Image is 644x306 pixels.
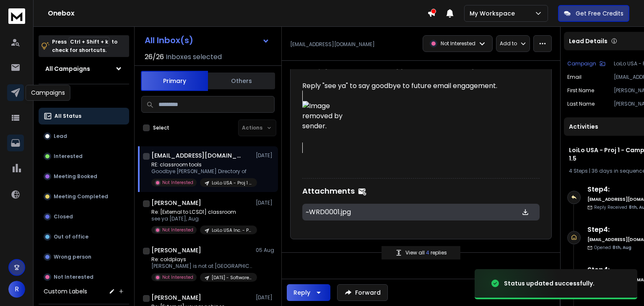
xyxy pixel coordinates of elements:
p: [DATE] [256,200,275,206]
p: [EMAIL_ADDRESS][DOMAIN_NAME] [290,41,375,48]
button: Reply [287,284,330,301]
p: [DATE] - Software Companies in [US_STATE] [212,275,252,281]
h1: [PERSON_NAME] [151,293,201,302]
p: ~WRD0001.jpg [306,207,494,217]
button: R [8,281,25,298]
p: Not Interested [441,40,475,47]
p: Opened [594,244,631,251]
p: Last Name [567,101,595,107]
p: All Status [55,113,81,119]
p: 05 Aug [256,247,275,254]
p: Meeting Booked [54,173,97,180]
p: Interested [54,153,83,160]
p: [PERSON_NAME] is not at [GEOGRAPHIC_DATA] [151,263,252,270]
button: All Status [39,108,129,124]
button: Wrong person [39,249,129,265]
span: 8th, Aug [613,244,631,251]
h1: All Inbox(s) [145,36,193,44]
p: Out of office [54,233,88,240]
p: Wrong person [54,254,91,260]
img: Image removed by sender. [302,101,344,143]
button: Lead [39,128,129,145]
h1: [EMAIL_ADDRESS][DOMAIN_NAME] [151,151,244,160]
p: Reply "see ya" to say goodbye to future email engagement. [302,81,533,91]
p: RE: classroom tools [151,161,252,168]
p: First Name [567,87,594,94]
h3: Custom Labels [44,287,87,296]
div: Reply [293,288,310,297]
img: logo [8,8,25,24]
p: Campaign [567,60,596,67]
h1: [PERSON_NAME] [151,199,201,207]
h1: All Campaigns [45,65,90,73]
p: Email [567,74,582,80]
button: Interested [39,148,129,165]
p: Not Interested [162,179,193,186]
p: [DATE] [256,294,275,301]
p: Lead [54,133,67,140]
div: Status updated successfully. [504,279,595,288]
button: Get Free Credits [558,5,629,22]
p: LoiLo USA Inc. - Proj 1 - Camp 2 of 1.5 [212,227,252,233]
p: Not Interested [162,227,193,233]
p: Not Interested [54,274,93,280]
p: Re: [External to LCSD1] classroom [151,209,252,215]
p: see ya [DATE], Aug [151,215,252,222]
div: Campaigns [26,85,70,101]
span: 4 Steps [569,167,588,174]
p: Press to check for shortcuts. [52,38,117,54]
p: LoiLo USA - Proj 1 - Camp 1 of 1.5 [212,180,252,186]
button: Meeting Booked [39,168,129,185]
p: Not Interested [162,274,193,280]
p: Goodbye [PERSON_NAME] Directory of [151,168,252,175]
button: Out of office [39,228,129,245]
h3: Inboxes selected [166,52,222,62]
span: Ctrl + Shift + k [69,37,109,47]
button: All Inbox(s) [138,32,276,49]
button: All Campaigns [39,60,129,77]
span: 4 [426,249,431,256]
button: Not Interested [39,269,129,285]
h1: Attachments [302,185,355,197]
button: Forward [337,284,388,301]
button: Others [208,72,275,90]
p: Get Free Credits [576,9,623,18]
p: Closed [54,213,73,220]
button: Campaign [567,60,605,67]
label: Select [153,124,169,131]
p: Re: coldplays [151,256,252,263]
p: [DATE] [256,152,275,159]
button: Primary [141,71,208,91]
p: Add to [500,40,517,47]
button: Meeting Completed [39,188,129,205]
button: Closed [39,208,129,225]
p: View all replies [405,249,447,256]
p: Lead Details [569,37,608,45]
h1: Onebox [48,8,427,18]
h1: [PERSON_NAME] [151,246,201,254]
span: 26 / 26 [145,52,164,62]
h3: Filters [39,91,129,103]
p: Meeting Completed [54,193,108,200]
p: My Workspace [470,9,518,18]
